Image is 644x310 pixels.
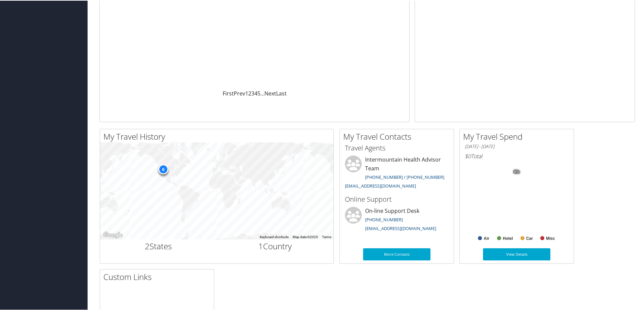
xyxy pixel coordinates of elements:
[463,130,574,142] h2: My Travel Spend
[103,271,214,282] h2: Custom Links
[345,143,449,152] h3: Travel Agents
[484,235,489,240] text: Air
[365,173,444,179] a: [PHONE_NUMBER] / [PHONE_NUMBER]
[102,230,124,239] a: Open this area in Google Maps (opens a new window)
[222,240,329,251] h2: Country
[293,234,318,238] span: Map data ©2025
[465,152,569,159] h6: Total
[158,164,168,174] div: 6
[248,89,251,96] a: 2
[546,235,555,240] text: Misc
[345,194,449,203] h3: Online Support
[465,143,569,149] h6: [DATE] - [DATE]
[514,169,519,173] tspan: 0%
[322,234,331,238] a: Terms (opens in new tab)
[483,248,550,260] a: View Details
[363,248,430,260] a: More Contacts
[342,155,452,191] li: Intermountain Health Advisor Team
[365,225,436,231] a: [EMAIL_ADDRESS][DOMAIN_NAME]
[276,89,287,96] a: Last
[342,206,452,234] li: On-line Support Desk
[257,89,260,96] a: 5
[343,130,454,142] h2: My Travel Contacts
[365,216,403,222] a: [PHONE_NUMBER]
[105,240,212,251] h2: States
[264,89,276,96] a: Next
[251,89,254,96] a: 3
[526,235,533,240] text: Car
[223,89,234,96] a: First
[465,152,471,159] span: $0
[503,235,513,240] text: Hotel
[260,89,264,96] span: …
[345,182,416,188] a: [EMAIL_ADDRESS][DOMAIN_NAME]
[260,234,289,239] button: Keyboard shortcuts
[234,89,245,96] a: Prev
[254,89,257,96] a: 4
[145,240,150,251] span: 2
[103,130,333,142] h2: My Travel History
[245,89,248,96] a: 1
[258,240,263,251] span: 1
[102,230,124,239] img: Google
